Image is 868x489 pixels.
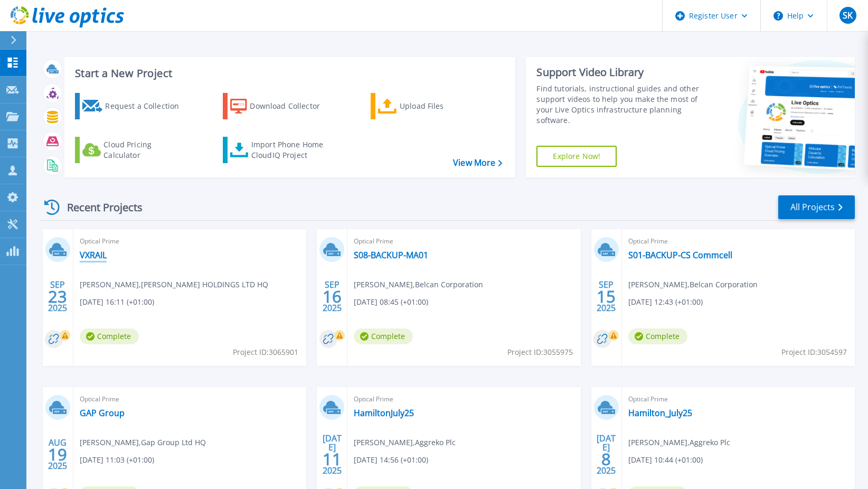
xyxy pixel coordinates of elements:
[354,393,574,405] span: Optical Prime
[322,435,342,474] div: [DATE] 2025
[628,328,687,344] span: Complete
[596,277,616,316] div: SEP 2025
[781,346,847,358] span: Project ID: 3054597
[778,195,855,219] a: All Projects
[323,292,342,301] span: 16
[80,296,154,308] span: [DATE] 16:11 (+01:00)
[354,250,428,260] a: S08-BACKUP-MA01
[80,236,300,247] span: Optical Prime
[628,296,703,308] span: [DATE] 12:43 (+01:00)
[75,93,193,119] a: Request a Collection
[48,450,67,459] span: 19
[354,437,456,448] span: [PERSON_NAME] , Aggreko Plc
[597,292,616,301] span: 15
[233,346,298,358] span: Project ID: 3065901
[323,455,342,464] span: 11
[536,65,702,79] div: Support Video Library
[628,393,848,405] span: Optical Prime
[103,139,188,161] div: Cloud Pricing Calculator
[843,11,853,20] span: SK
[41,194,157,220] div: Recent Projects
[80,437,206,448] span: [PERSON_NAME] , Gap Group Ltd HQ
[628,454,703,466] span: [DATE] 10:44 (+01:00)
[453,158,502,168] a: View More
[250,96,334,117] div: Download Collector
[80,328,139,344] span: Complete
[48,292,67,301] span: 23
[75,137,193,163] a: Cloud Pricing Calculator
[601,455,611,464] span: 8
[354,236,574,247] span: Optical Prime
[354,328,413,344] span: Complete
[628,279,758,290] span: [PERSON_NAME] , Belcan Corporation
[48,435,68,474] div: AUG 2025
[223,93,341,119] a: Download Collector
[48,277,68,316] div: SEP 2025
[80,250,107,260] a: VXRAIL
[536,146,617,167] a: Explore Now!
[354,279,483,290] span: [PERSON_NAME] , Belcan Corporation
[80,408,125,418] a: GAP Group
[628,408,692,418] a: Hamilton_July25
[251,139,334,161] div: Import Phone Home CloudIQ Project
[80,393,300,405] span: Optical Prime
[322,277,342,316] div: SEP 2025
[628,437,730,448] span: [PERSON_NAME] , Aggreko Plc
[371,93,488,119] a: Upload Files
[354,408,414,418] a: HamiltonJuly25
[354,296,428,308] span: [DATE] 08:45 (+01:00)
[400,96,484,117] div: Upload Files
[80,454,154,466] span: [DATE] 11:03 (+01:00)
[628,250,732,260] a: S01-BACKUP-CS Commcell
[354,454,428,466] span: [DATE] 14:56 (+01:00)
[80,279,268,290] span: [PERSON_NAME] , [PERSON_NAME] HOLDINGS LTD HQ
[536,83,702,126] div: Find tutorials, instructional guides and other support videos to help you make the most of your L...
[628,236,848,247] span: Optical Prime
[105,96,190,117] div: Request a Collection
[507,346,573,358] span: Project ID: 3055975
[75,68,502,79] h3: Start a New Project
[596,435,616,474] div: [DATE] 2025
